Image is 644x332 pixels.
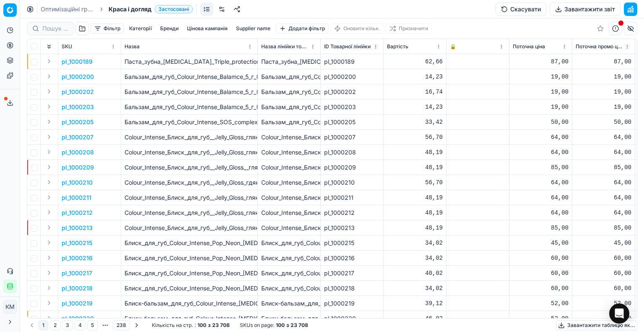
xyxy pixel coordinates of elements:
button: pl_1000218 [62,284,93,293]
button: Expand [44,56,54,66]
div: pl_1000207 [324,133,380,141]
button: pl_1000200 [62,73,94,81]
div: 45,00 [513,239,569,247]
div: 60,00 [576,254,631,262]
button: pl_1000212 [62,209,93,217]
button: Фільтр [91,24,124,34]
p: Colour_Intense_Блиск_для_губ__Jelly_Gloss__глянець_відтінок_04_(шимер_рум'янець)_6_мл [125,163,254,172]
div: pl_1000219 [324,299,380,308]
button: Категорії [126,24,155,34]
button: Expand [44,313,54,323]
span: SKUs on page : [240,322,274,329]
button: pl_1000209 [62,163,94,172]
div: 34,02 [387,284,443,293]
div: 87,00 [576,58,631,66]
button: Скасувати [496,3,546,16]
button: Завантажити таблицю як... [556,320,637,330]
div: 19,00 [513,103,569,111]
div: pl_1000215 [324,239,380,247]
div: Блиск_для_губ_Colour_Intense_Pop_Neon_[MEDICAL_DATA]_10_мл_(02_екзотик) [261,269,317,277]
button: КM [3,300,17,314]
p: pl_1000205 [62,118,93,126]
button: Go to previous page [27,320,37,330]
span: Назва [125,43,140,50]
div: 50,00 [576,118,631,126]
strong: з [208,322,210,329]
input: Пошук по SKU або назві [42,24,68,33]
button: Цінова кампанія [184,24,231,34]
div: 64,00 [513,133,569,141]
div: pl_1000212 [324,209,380,217]
button: Expand [44,192,54,202]
button: pl_1000202 [62,88,94,96]
div: 64,00 [513,209,569,217]
button: Expand [44,207,54,217]
div: pl_1000217 [324,269,380,277]
div: Бальзам_для_губ_Colour_Intense_SOS_complex_5_г [261,118,317,126]
button: Expand [44,253,54,263]
nav: pagination [27,319,142,331]
p: Бальзам_для_губ_Colour_Intense_Balamce_5_г_(02_ківі) [125,103,254,111]
p: Colour_Intense_Блиск_для_губ__Jelly_Gloss_глянець_відтінок_10_(шимер_тилесний)_6_мл [125,193,254,202]
div: 60,00 [513,284,569,293]
div: Паста_зубна_[MEDICAL_DATA]_Triple_protection_Fresh&Minty_100_мл [261,58,317,66]
div: 64,00 [513,148,569,157]
p: Бальзам_для_губ_Colour_Intense_Balamce_5_г_(05_манго) [125,73,254,81]
div: pl_1000218 [324,284,380,293]
button: Expand [44,162,54,172]
p: Блиск-бальзам_для_губ_Colour_Intense_[MEDICAL_DATA]_Juicy_Pop_10_мл_(fresh_mango_13) [125,299,254,308]
span: Назва лінійки товарів [261,43,309,50]
div: 64,00 [576,133,631,141]
div: Colour_Intense_Блиск_для_губ__Jelly_Gloss_глянець_відтінок_08_(шимер_морозний)_6_мл [261,133,317,141]
strong: 100 [276,322,285,329]
div: 64,00 [513,193,569,202]
a: Оптимізаційні групи [41,5,94,13]
button: Expand [44,283,54,293]
p: pl_1000219 [62,299,93,308]
div: 19,00 [576,73,631,81]
div: Colour_Intense_Блиск_для_губ__Jelly_Gloss_глянець_відтінок_11_(голографік)_6_мл_ [261,224,317,232]
div: Блиск_для_губ_Colour_Intense_Pop_Neon_[MEDICAL_DATA]_10_мл_(01_яблуко) [261,284,317,293]
div: 60,00 [513,269,569,277]
div: 48,19 [387,148,443,157]
div: 64,00 [576,209,631,217]
div: Блиск-бальзам_для_губ_Colour_Intense_[MEDICAL_DATA]_Juicy_Pop_10_мл_(fresh_mango_13) [261,299,317,308]
p: pl_1000207 [62,133,93,141]
span: КM [4,301,16,313]
button: pl_1000189 [62,58,93,66]
button: pl_1000220 [62,314,94,323]
strong: 23 708 [291,322,308,329]
div: 62,66 [387,58,443,66]
button: Expand all [44,42,54,52]
button: 238 [113,320,130,330]
div: 33,42 [387,118,443,126]
p: Блиск-бальзам_для_губ_Colour_Intense_[MEDICAL_DATA]_Juicy_Pop_10_мл_(candy_fantasy_12) [125,314,254,323]
button: pl_1000217 [62,269,92,277]
div: pl_1000209 [324,163,380,172]
strong: з [286,322,289,329]
div: 56,70 [387,133,443,141]
div: 14,23 [387,103,443,111]
button: 2 [50,320,60,330]
div: 48,19 [387,209,443,217]
div: 60,00 [576,269,631,277]
div: pl_1000213 [324,224,380,232]
button: Expand [44,147,54,157]
button: 4 [75,320,86,330]
div: 48,19 [387,193,443,202]
button: pl_1000216 [62,254,93,262]
button: Expand [44,298,54,308]
div: 46,02 [387,314,443,323]
button: Додати фільтр [275,24,329,34]
div: 52,00 [576,299,631,308]
div: 64,00 [576,148,631,157]
span: Поточна ціна [513,43,545,50]
button: Expand [44,222,54,233]
div: Бальзам_для_губ_Colour_Intense_Balamce_5_г_(03_цитрус) [261,88,317,96]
